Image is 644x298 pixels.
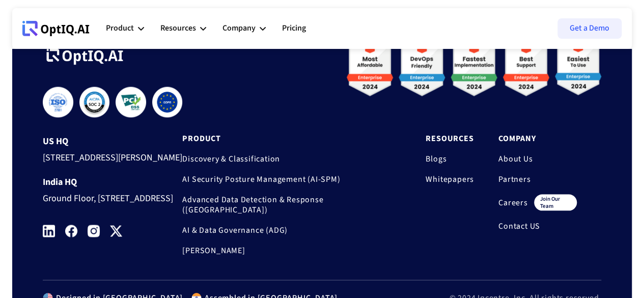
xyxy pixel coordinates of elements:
div: Product [106,21,134,35]
div: Resources [160,21,196,35]
a: Webflow Homepage [22,13,90,44]
a: Discovery & Classification [182,153,401,164]
div: US HQ [43,136,182,146]
a: Resources [426,133,474,143]
a: AI Security Posture Management (AI-SPM) [182,174,401,184]
a: Careers [498,197,528,207]
a: Advanced Data Detection & Response ([GEOGRAPHIC_DATA]) [182,194,401,214]
a: Partners [498,174,577,184]
div: [STREET_ADDRESS][PERSON_NAME] [43,146,182,165]
a: Blogs [426,153,474,164]
div: India HQ [43,177,182,187]
a: Contact US [498,221,577,231]
a: Company [498,133,577,143]
a: [PERSON_NAME] [182,245,401,255]
a: AI & Data Governance (ADG) [182,225,401,235]
div: Resources [160,13,206,44]
a: Product [182,133,401,143]
div: join our team [534,194,577,210]
div: Company [222,21,256,35]
div: Product [106,13,144,44]
div: Ground Floor, [STREET_ADDRESS] [43,187,182,206]
a: Pricing [282,13,306,44]
a: Whitepapers [426,174,474,184]
a: About Us [498,153,577,164]
div: Company [222,13,266,44]
a: Get a Demo [557,18,622,39]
